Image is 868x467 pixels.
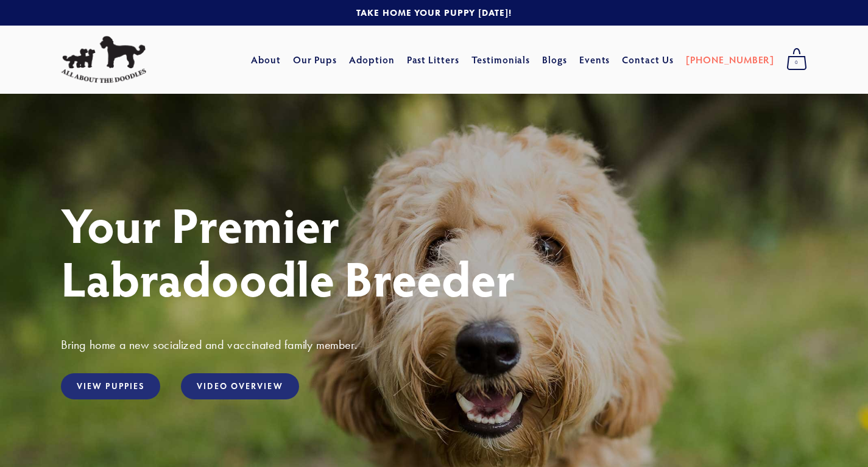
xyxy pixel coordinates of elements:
[579,49,610,71] a: Events
[471,49,531,71] a: Testimonials
[786,55,807,71] span: 0
[61,373,160,399] a: View Puppies
[251,49,281,71] a: About
[61,337,807,353] h3: Bring home a new socialized and vaccinated family member.
[61,197,807,304] h1: Your Premier Labradoodle Breeder
[349,49,395,71] a: Adoption
[542,49,567,71] a: Blogs
[293,49,337,71] a: Our Pups
[686,49,774,71] a: [PHONE_NUMBER]
[61,36,146,83] img: All About The Doodles
[780,44,813,75] a: 0 items in cart
[181,373,298,399] a: Video Overview
[622,49,674,71] a: Contact Us
[407,53,460,66] a: Past Litters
